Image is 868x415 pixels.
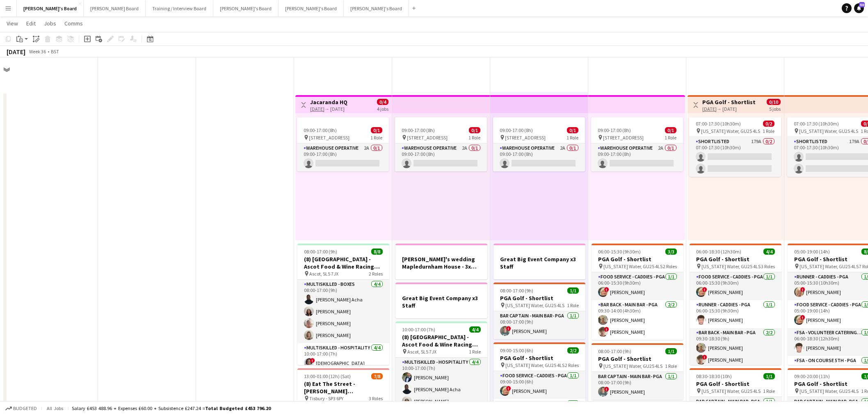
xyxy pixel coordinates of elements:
[146,0,213,16] button: Training / Interview Board
[701,388,761,394] span: [US_STATE] Water, GU25 4LS
[493,117,585,171] app-job-card: 09:00-17:00 (8h)0/1 [STREET_ADDRESS]1 RoleWarehouse Operative2A0/109:00-17:00 (8h)
[794,249,830,255] span: 05:00-19:00 (14h)
[51,48,59,55] div: BST
[371,373,383,379] span: 7/8
[690,255,781,263] h3: PGA Golf - Shortlist
[26,20,36,27] span: Edit
[689,137,781,177] app-card-role: Shortlisted179A0/207:00-17:30 (10h30m)
[690,244,781,365] app-job-card: 06:00-18:30 (12h30m)4/4PGA Golf - Shortlist [US_STATE] Water, GU25 4LS3 RolesFood Service - Caddi...
[567,127,578,133] span: 0/1
[665,363,677,369] span: 1 Role
[297,280,389,343] app-card-role: Multiskilled - Boxes4/408:00-17:00 (9h)[PERSON_NAME] Acha[PERSON_NAME][PERSON_NAME][PERSON_NAME]
[800,315,805,320] span: !
[696,373,732,379] span: 08:30-18:30 (10h)
[395,294,487,309] h3: Great Big Event Company x3 Staff
[702,98,756,106] h3: PGA Golf - Shortlist
[493,244,585,279] app-job-card: Great Big Event Company x3 Staff
[13,406,37,411] span: Budgeted
[344,0,409,16] button: [PERSON_NAME]'s Board
[799,128,858,134] span: [US_STATE] Water, GU25 4LS
[493,283,585,339] div: 08:00-17:00 (9h)1/1PGA Golf - Shortlist [US_STATE] Water, GU25 4LS1 RoleBar Captain - Main Bar- P...
[701,263,761,269] span: [US_STATE] Water, GU25 4LS
[763,128,774,134] span: 1 Role
[566,135,578,141] span: 1 Role
[665,348,677,354] span: 1/1
[493,371,585,399] app-card-role: Food Service - Caddies - PGA1/109:00-15:00 (6h)![PERSON_NAME]
[665,127,676,133] span: 0/1
[598,127,631,133] span: 09:00-17:00 (8h)
[799,263,859,269] span: [US_STATE] Water, GU25 4LS
[297,117,389,171] app-job-card: 09:00-17:00 (8h)0/1 [STREET_ADDRESS]1 RoleWarehouse Operative2A0/109:00-17:00 (8h)
[598,249,641,255] span: 06:00-15:30 (9h30m)
[592,343,683,400] app-job-card: 08:00-17:00 (9h)1/1PGA Golf - Shortlist [US_STATE] Water, GU25 4LS1 RoleBar Captain - Main Bar- P...
[395,333,487,348] h3: (8) [GEOGRAPHIC_DATA] - Ascot Food & Wine Racing Weekend🏇🏼
[369,395,383,401] span: 3 Roles
[665,135,676,141] span: 1 Role
[854,3,864,13] a: 50
[377,99,388,105] span: 0/4
[505,302,564,308] span: [US_STATE] Water, GU25 4LS
[309,135,349,141] span: [STREET_ADDRESS]
[591,117,683,171] app-job-card: 09:00-17:00 (8h)0/1 [STREET_ADDRESS]1 RoleWarehouse Operative2A0/109:00-17:00 (8h)
[27,48,48,55] span: Week 36
[72,405,271,411] div: Salary £453 488.96 + Expenses £60.00 + Subsistence £247.24 =
[297,244,389,365] app-job-card: 08:00-17:00 (9h)8/8(8) [GEOGRAPHIC_DATA] - Ascot Food & Wine Racing Weekend🏇🏼 Ascot, SL5 7JX2 Rol...
[371,249,383,255] span: 8/8
[763,388,775,394] span: 1 Role
[763,249,775,255] span: 4/4
[44,20,56,27] span: Jobs
[205,405,271,411] span: Total Budgeted £453 796.20
[702,106,717,112] tcxspan: Call 09-09-2025 via 3CX
[370,135,382,141] span: 1 Role
[309,271,338,277] span: Ascot, SL5 7JX
[799,388,859,394] span: [US_STATE] Water, GU25 4LS
[402,326,435,333] span: 10:00-17:00 (7h)
[696,121,741,127] span: 07:00-17:30 (10h30m)
[702,106,756,112] div: → [DATE]
[468,135,480,141] span: 1 Role
[493,311,585,339] app-card-role: Bar Captain - Main Bar- PGA1/108:00-17:00 (9h)![PERSON_NAME]
[690,300,781,328] app-card-role: Runner - Caddies - PGA1/106:00-15:30 (9h30m)[PERSON_NAME]
[592,244,683,340] app-job-card: 06:00-15:30 (9h30m)3/3PGA Golf - Shortlist [US_STATE] Water, GU25 4LS2 RolesFood Service - Caddie...
[7,48,25,56] div: [DATE]
[297,380,389,395] h3: (8) Eat The Street - [PERSON_NAME][GEOGRAPHIC_DATA]
[395,283,487,318] app-job-card: Great Big Event Company x3 Staff
[505,362,564,368] span: [US_STATE] Water, GU25 4LS
[506,326,511,331] span: !
[304,127,337,133] span: 09:00-17:00 (8h)
[859,2,865,7] span: 50
[761,263,775,269] span: 3 Roles
[61,18,86,29] a: Comms
[493,144,585,171] app-card-role: Warehouse Operative2A0/109:00-17:00 (8h)
[603,363,662,369] span: [US_STATE] Water, GU25 4LS
[794,121,839,127] span: 07:00-17:30 (10h30m)
[567,302,579,308] span: 1 Role
[702,287,707,292] span: !
[604,387,609,392] span: !
[297,144,389,171] app-card-role: Warehouse Operative2A0/109:00-17:00 (8h)
[592,272,683,300] app-card-role: Food Service - Caddies - PGA1/106:00-15:30 (9h30m)![PERSON_NAME]
[567,287,579,294] span: 1/1
[469,127,480,133] span: 0/1
[690,380,781,388] h3: PGA Golf - Shortlist
[767,99,781,105] span: 0/10
[41,18,59,29] a: Jobs
[505,135,546,141] span: [STREET_ADDRESS]
[395,244,487,279] app-job-card: [PERSON_NAME]'s wedding Mapledurnham House - 3x staff
[297,255,389,270] h3: (8) [GEOGRAPHIC_DATA] - Ascot Food & Wine Racing Weekend🏇🏼
[395,117,487,171] app-job-card: 09:00-17:00 (8h)0/1 [STREET_ADDRESS]1 RoleWarehouse Operative2A0/109:00-17:00 (8h)
[506,386,511,391] span: !
[604,287,609,292] span: !
[603,135,644,141] span: [STREET_ADDRESS]
[769,105,781,112] div: 5 jobs
[3,18,21,29] a: View
[7,20,18,27] span: View
[800,287,805,292] span: !
[663,263,677,269] span: 2 Roles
